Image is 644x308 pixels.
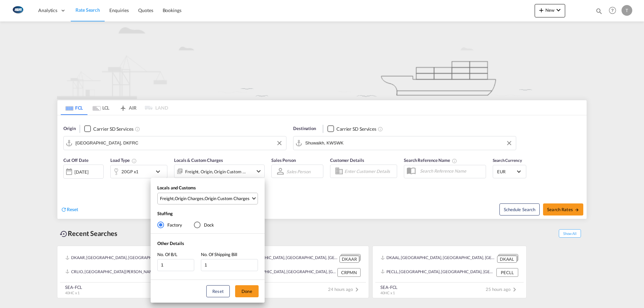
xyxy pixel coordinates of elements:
[157,211,173,216] span: Stuffing
[157,241,184,246] span: Other Details
[157,252,177,257] span: No. Of B/L
[235,285,259,297] button: Done
[160,195,174,201] div: Freight
[206,285,230,297] button: Reset
[160,195,251,201] span: , ,
[194,222,214,228] md-radio-button: Dock
[157,222,182,228] md-radio-button: Factory
[157,259,194,271] input: No. Of B/L
[201,252,237,257] span: No. Of Shipping Bill
[157,193,258,204] md-select: Select Locals and Customs: Freight, Origin Charges, Origin Custom Charges
[175,195,204,201] div: Origin Charges
[205,195,250,201] div: Origin Custom Charges
[157,185,196,190] span: Locals and Customs
[201,259,258,271] input: No. Of Shipping Bill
